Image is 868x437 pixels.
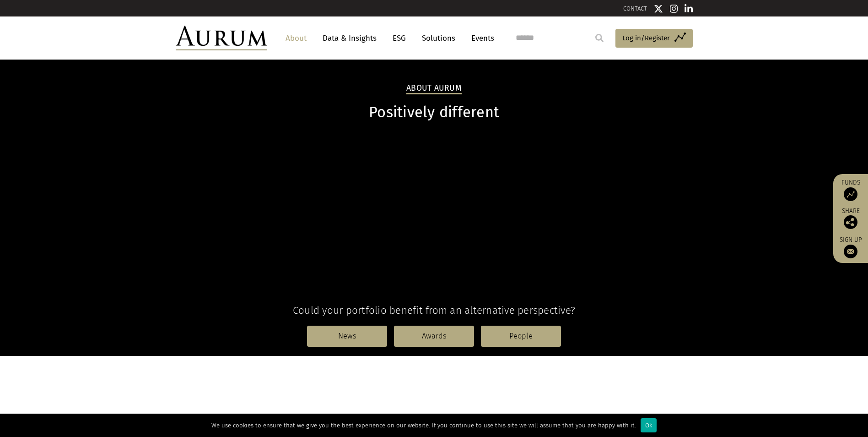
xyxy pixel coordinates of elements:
img: Share this post [844,215,857,229]
div: Ok [641,418,657,432]
span: Log in/Register [622,33,670,44]
a: Events [467,30,494,47]
input: Submit [590,29,609,47]
img: Linkedin icon [685,4,693,13]
img: Sign up to our newsletter [844,245,857,258]
img: Instagram icon [670,4,678,13]
a: ESG [388,30,410,47]
a: Data & Insights [318,30,381,47]
div: Share [838,208,863,229]
a: Log in/Register [615,29,693,48]
img: Twitter icon [654,4,663,13]
a: Awards [394,326,474,347]
a: Solutions [417,30,460,47]
img: Access Funds [844,187,857,201]
a: News [307,326,387,347]
a: About [281,30,311,47]
a: People [481,326,561,347]
h2: About Aurum [406,83,462,94]
a: CONTACT [623,5,647,12]
a: Sign up [838,236,863,258]
h4: Could your portfolio benefit from an alternative perspective? [176,304,693,317]
h1: Positively different [176,104,693,121]
img: Aurum [176,26,267,50]
a: Funds [838,179,863,201]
